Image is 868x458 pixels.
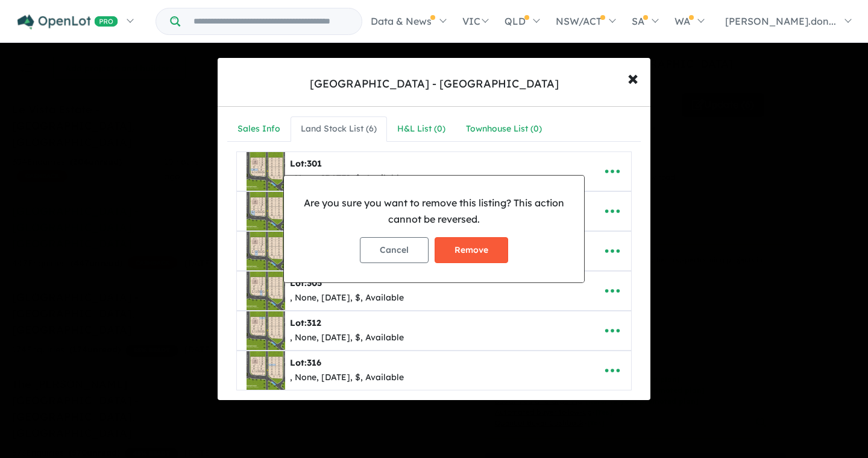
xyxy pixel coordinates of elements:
[17,14,118,30] img: Openlot PRO Logo White
[294,195,574,227] p: Are you sure you want to remove this listing? This action cannot be reversed.
[725,15,836,27] span: [PERSON_NAME].don...
[360,237,429,263] button: Cancel
[183,8,359,34] input: Try estate name, suburb, builder or developer
[435,237,508,263] button: Remove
